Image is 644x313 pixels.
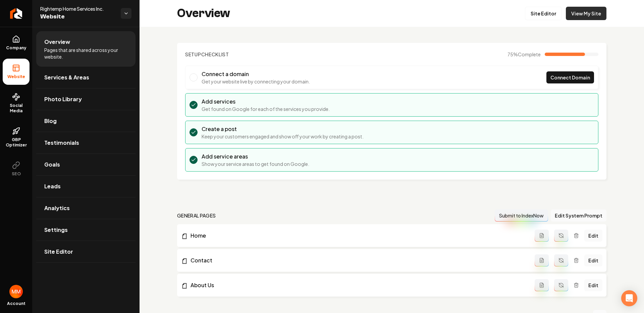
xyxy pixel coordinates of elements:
a: Home [181,232,535,240]
span: SEO [9,171,23,177]
a: Services & Areas [36,67,136,88]
a: Site Editor [525,7,562,20]
p: Get found on Google for each of the services you provide. [202,106,330,112]
button: Add admin page prompt [535,279,549,291]
h3: Create a post [202,125,364,133]
span: GBP Optimizer [3,137,30,148]
button: Edit System Prompt [551,209,606,222]
span: Setup [185,51,201,57]
span: Website [5,74,28,79]
p: Get your website live by connecting your domain. [202,78,310,85]
span: Social Media [3,103,30,114]
span: Site Editor [44,248,73,256]
span: Pages that are shared across your website. [44,47,127,60]
span: Complete [518,51,541,57]
span: Connect Domain [550,74,590,81]
a: Connect Domain [546,71,594,83]
a: Goals [36,154,136,175]
a: Leads [36,176,136,197]
h3: Add service areas [202,152,309,161]
button: Open user button [9,285,23,298]
p: Show your service areas to get found on Google. [202,161,309,167]
span: Overview [44,38,70,46]
div: Open Intercom Messenger [621,290,637,306]
a: Analytics [36,197,136,219]
button: Submit to IndexNow [495,209,548,222]
a: Site Editor [36,241,136,262]
a: View My Site [566,7,606,20]
button: Add admin page prompt [535,254,549,266]
a: Edit [584,279,602,291]
h3: Connect a domain [202,70,310,78]
span: Rightemp Home Services Inc. [40,5,115,12]
h2: general pages [177,212,216,219]
span: Account [7,301,25,306]
p: Keep your customers engaged and show off your work by creating a post. [202,133,364,140]
h3: Add services [202,98,330,106]
span: Website [40,12,115,21]
span: Leads [44,182,61,190]
span: Settings [44,226,68,234]
span: Services & Areas [44,73,89,81]
span: Photo Library [44,95,82,103]
span: Testimonials [44,139,79,147]
img: Rebolt Logo [10,8,22,19]
a: Blog [36,110,136,132]
button: Add admin page prompt [535,230,549,242]
a: Edit [584,254,602,266]
h2: Overview [177,7,230,20]
span: Company [3,45,29,51]
a: Edit [584,230,602,242]
span: Goals [44,161,60,169]
a: Testimonials [36,132,136,153]
button: SEO [3,156,30,182]
a: Company [3,30,30,56]
span: Analytics [44,204,70,212]
img: Matthew Meyer [9,285,23,298]
a: About Us [181,281,535,289]
a: Contact [181,256,535,264]
a: GBP Optimizer [3,122,30,153]
a: Photo Library [36,88,136,110]
span: 75 % [507,51,541,58]
a: Social Media [3,87,30,119]
a: Settings [36,219,136,241]
h2: Checklist [185,51,229,58]
span: Blog [44,117,57,125]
